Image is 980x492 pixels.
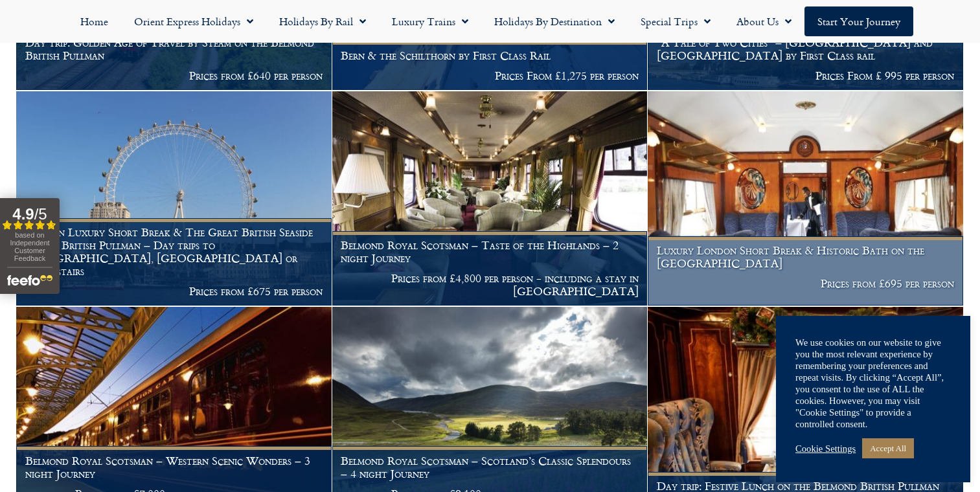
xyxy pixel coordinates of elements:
h1: Belmond Royal Scotsman – Taste of the Highlands – 2 night Journey [341,239,639,264]
a: Orient Express Holidays [121,6,266,36]
a: Cookie Settings [795,443,856,454]
h1: “A Tale of Two Cities” – [GEOGRAPHIC_DATA] and [GEOGRAPHIC_DATA] by First Class rail [657,36,955,61]
a: London Luxury Short Break & The Great British Seaside on the British Pullman – Day trips to [GEOG... [16,91,332,306]
a: Home [67,6,121,36]
h1: London Luxury Short Break & The Great British Seaside on the British Pullman – Day trips to [GEOG... [25,226,323,277]
h1: Belmond Royal Scotsman – Western Scenic Wonders – 3 night Journey [25,454,323,480]
a: About Us [724,6,804,36]
p: Prices from £4,800 per person - including a stay in [GEOGRAPHIC_DATA] [341,272,639,297]
nav: Menu [6,6,974,36]
a: Holidays by Rail [266,6,379,36]
a: Special Trips [628,6,724,36]
p: Prices from £640 per person [25,69,323,82]
h1: Luxury London Short Break & Historic Bath on the [GEOGRAPHIC_DATA] [657,244,955,269]
h1: Day trip: Golden Age of Travel by Steam on the Belmond British Pullman [25,36,323,61]
p: Prices From £ 995 per person [657,69,955,82]
a: Accept All [862,438,914,458]
h1: Belmond Royal Scotsman – Scotland’s Classic Splendours – 4 night Journey [341,454,639,480]
a: Start your Journey [804,6,913,36]
a: Holidays by Destination [481,6,628,36]
a: Luxury Trains [379,6,481,36]
h1: Bern & the Schilthorn by First Class Rail [341,49,639,62]
a: Belmond Royal Scotsman – Taste of the Highlands – 2 night Journey Prices from £4,800 per person -... [332,91,648,306]
p: Prices from £695 per person [657,277,955,290]
div: We use cookies on our website to give you the most relevant experience by remembering your prefer... [795,337,951,430]
p: Prices From £1,275 per person [341,69,639,82]
a: Luxury London Short Break & Historic Bath on the [GEOGRAPHIC_DATA] Prices from £695 per person [648,91,964,306]
p: Prices from £675 per person [25,285,323,298]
